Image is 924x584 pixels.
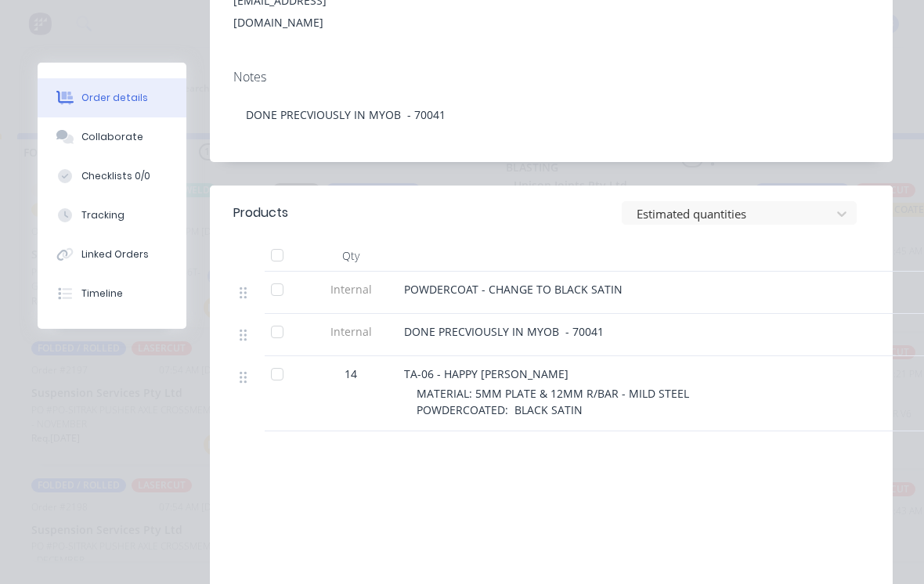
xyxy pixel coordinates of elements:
div: Timeline [81,287,123,301]
span: DONE PRECVIOUSLY IN MYOB - 70041 [404,324,604,339]
button: Timeline [38,274,186,313]
div: Checklists 0/0 [81,169,150,183]
div: Order details [81,91,148,105]
div: Collaborate [81,130,143,144]
button: Order details [38,78,186,117]
span: Internal [310,323,392,340]
button: Tracking [38,196,186,235]
span: POWDERCOAT - CHANGE TO BLACK SATIN [404,282,623,297]
span: TA-06 - HAPPY [PERSON_NAME] [404,366,568,381]
span: Internal [310,281,392,297]
span: 14 [345,366,357,382]
div: DONE PRECVIOUSLY IN MYOB - 70041 [233,91,869,139]
div: Linked Orders [81,247,149,261]
button: Linked Orders [38,235,186,274]
div: Notes [233,70,869,85]
div: Tracking [81,208,125,222]
button: Checklists 0/0 [38,157,186,196]
div: Qty [304,240,398,272]
button: Collaborate [38,117,186,157]
div: Products [233,204,288,222]
span: MATERIAL: 5MM PLATE & 12MM R/BAR - MILD STEEL POWDERCOATED: BLACK SATIN [417,386,689,417]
